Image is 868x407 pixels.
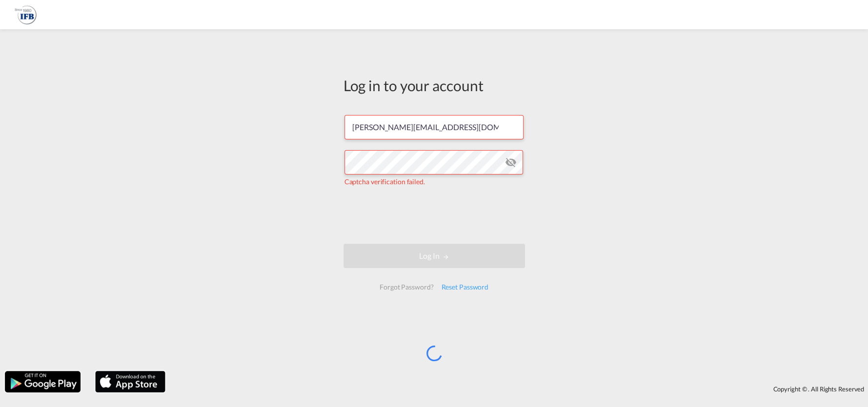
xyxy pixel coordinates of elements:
[505,156,516,168] md-icon: icon-eye-off
[437,278,492,296] div: Reset Password
[344,115,524,139] input: Enter email/phone number
[4,370,81,393] img: google.png
[360,196,508,234] iframe: reCAPTCHA
[170,381,868,397] div: Copyright © . All Rights Reserved
[343,75,525,96] div: Log in to your account
[344,177,425,186] span: Captcha verification failed.
[376,278,437,296] div: Forgot Password?
[94,370,166,393] img: apple.png
[15,4,37,26] img: b628ab10256c11eeb52753acbc15d091.png
[343,244,525,268] button: LOGIN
